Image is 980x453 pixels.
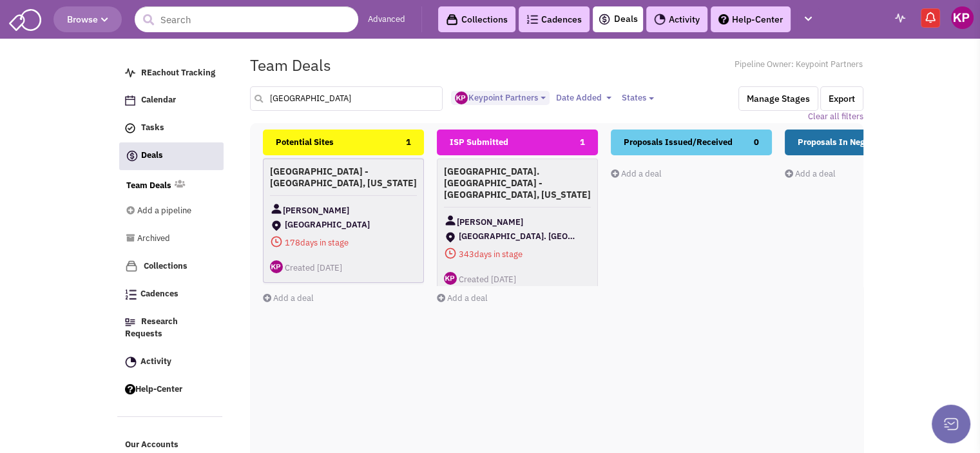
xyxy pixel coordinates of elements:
[555,92,601,103] span: Date Added
[144,260,187,271] span: Collections
[654,14,666,25] img: Activity.png
[270,166,417,189] h4: [GEOGRAPHIC_DATA] - [GEOGRAPHIC_DATA], [US_STATE]
[119,88,223,113] a: Calendar
[276,137,334,148] span: Potential Sites
[67,14,108,25] span: Browse
[735,59,863,71] span: Pipeline Owner: Keypoint Partners
[140,289,178,300] span: Cadences
[53,6,122,32] button: Browse
[785,168,836,179] a: Add a deal
[285,237,300,248] span: 178
[270,235,283,248] img: icon-daysinstage-red.png
[406,130,411,155] span: 1
[125,316,178,340] span: Research Requests
[283,202,349,218] span: [PERSON_NAME]
[438,6,515,32] a: Collections
[125,318,135,326] img: Research.png
[646,6,707,32] a: Activity
[119,310,223,347] a: Research Requests
[119,254,223,279] a: Collections
[738,86,818,111] button: Manage Stages
[446,14,458,26] img: icon-collection-lavender-black.svg
[457,214,523,230] span: [PERSON_NAME]
[119,61,223,86] a: REachout Tracking
[754,130,759,155] span: 0
[285,262,342,273] span: Created [DATE]
[125,289,137,300] img: Cadences_logo.png
[617,91,658,105] button: States
[140,356,171,367] span: Activity
[9,6,41,31] img: SmartAdmin
[951,6,974,29] img: Keypoint Partners
[808,111,863,123] a: Clear all filters
[250,86,443,111] input: Search deals
[450,137,508,148] span: ISP Submitted
[125,123,135,133] img: icon-tasks.png
[459,231,575,241] span: [GEOGRAPHIC_DATA]. [GEOGRAPHIC_DATA]
[455,92,468,104] img: ny_GipEnDU-kinWYCc5EwQ.png
[126,148,139,164] img: icon-deals.svg
[455,92,537,103] span: Keypoint Partners
[611,168,662,179] a: Add a deal
[444,246,591,262] span: days in stage
[624,137,733,148] span: Proposals Issued/Received
[552,91,615,105] button: Date Added
[519,6,590,32] a: Cadences
[250,57,331,73] h1: Team Deals
[119,350,223,374] a: Activity
[270,219,283,232] img: ShoppingCenter
[135,6,358,32] input: Search
[119,282,223,307] a: Cadences
[451,91,550,106] button: Keypoint Partners
[263,293,314,304] a: Add a deal
[798,137,899,148] span: Proposals In Negotiations
[270,235,417,251] span: days in stage
[621,92,646,103] span: States
[437,293,488,304] a: Add a deal
[125,384,135,394] img: help.png
[711,6,791,32] a: Help-Center
[125,260,138,273] img: icon-collection-lavender.png
[718,14,729,24] img: help.png
[126,199,205,224] a: Add a pipeline
[126,227,205,251] a: Archived
[285,220,401,229] span: [GEOGRAPHIC_DATA]
[526,15,538,24] img: Cadences_logo.png
[125,356,137,368] img: Activity.png
[444,247,457,260] img: icon-daysinstage-red.png
[598,12,611,27] img: icon-deals.svg
[444,231,457,244] img: ShoppingCenter
[119,142,224,170] a: Deals
[119,116,223,140] a: Tasks
[580,130,585,155] span: 1
[459,249,474,260] span: 343
[368,14,405,26] a: Advanced
[119,378,223,402] a: Help-Center
[141,122,164,133] span: Tasks
[820,86,863,111] button: Export
[141,67,215,78] span: REachout Tracking
[444,214,457,227] img: Contact Image
[444,166,591,200] h4: [GEOGRAPHIC_DATA]. [GEOGRAPHIC_DATA] - [GEOGRAPHIC_DATA], [US_STATE]
[141,95,176,106] span: Calendar
[125,439,178,450] span: Our Accounts
[459,274,516,285] span: Created [DATE]
[126,180,171,192] a: Team Deals
[598,12,638,27] a: Deals
[270,202,283,215] img: Contact Image
[125,95,135,106] img: Calendar.png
